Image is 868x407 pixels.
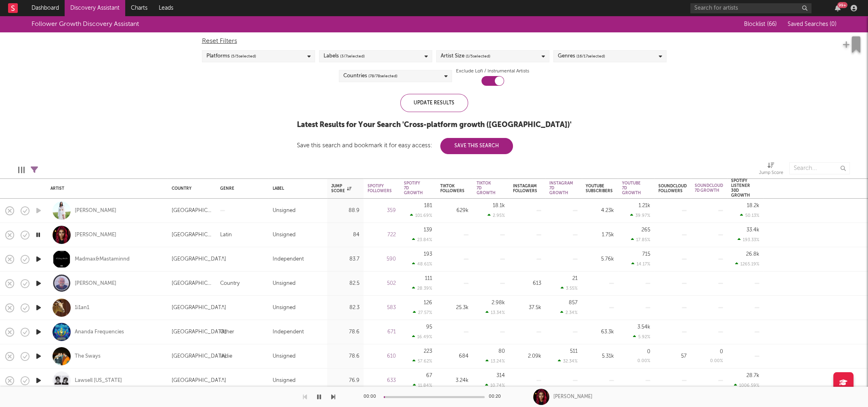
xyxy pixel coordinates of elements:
[485,383,505,388] div: 10.74 %
[368,184,392,193] div: Spotify Followers
[172,352,226,361] div: [GEOGRAPHIC_DATA]
[746,227,759,233] div: 33.4k
[493,203,505,208] div: 18.1k
[440,303,469,313] div: 25.3k
[747,203,759,208] div: 18.2k
[202,36,666,46] div: Reset Filters
[364,392,380,402] div: 00:00
[273,206,296,216] div: Unsigned
[569,300,578,305] div: 857
[331,352,359,361] div: 78.6
[492,300,505,305] div: 2.98k
[75,231,116,239] a: [PERSON_NAME]
[425,276,432,281] div: 111
[424,203,432,208] div: 181
[172,376,226,386] div: [GEOGRAPHIC_DATA]
[32,19,139,29] div: Follower Growth Discovery Assistant
[220,230,232,240] div: Latin
[424,252,432,257] div: 193
[586,230,614,240] div: 1.75k
[273,186,319,191] div: Label
[440,184,464,193] div: Tiktok Followers
[789,162,850,174] input: Search...
[331,184,351,193] div: Jump Score
[558,358,578,364] div: 32.34 %
[331,376,359,386] div: 76.9
[738,237,759,242] div: 193.33 %
[631,237,650,242] div: 17.85 %
[466,51,490,61] span: ( 1 / 5 selected)
[424,300,432,305] div: 126
[404,181,423,195] div: Spotify 7D Growth
[426,373,432,378] div: 67
[424,227,432,233] div: 139
[75,329,124,336] div: Ananda Frequencies
[788,21,836,27] span: Saved Searches
[331,206,359,216] div: 88.9
[558,51,605,61] div: Genres
[576,51,605,61] span: ( 16 / 17 selected)
[647,349,650,354] div: 0
[586,352,614,361] div: 5.31k
[549,181,573,195] div: Instagram 7D Growth
[368,206,396,216] div: 359
[496,373,505,378] div: 314
[412,358,432,364] div: 57.62 %
[75,207,116,214] a: [PERSON_NAME]
[368,352,396,361] div: 610
[172,327,226,337] div: [GEOGRAPHIC_DATA]
[424,349,432,354] div: 223
[767,21,777,27] span: ( 66 )
[75,256,130,263] a: Madmax&Mastaminnd
[586,254,614,264] div: 5.76k
[410,213,432,218] div: 101.69 %
[75,353,101,360] div: The Sways
[220,279,240,288] div: Country
[513,279,541,288] div: 613
[561,286,578,291] div: 3.55 %
[759,158,783,182] div: Jump Score
[586,206,614,216] div: 4.23k
[637,324,650,330] div: 3.54k
[633,334,650,339] div: 5.92 %
[513,184,537,193] div: Instagram Followers
[734,383,759,388] div: 1006.59 %
[586,184,613,193] div: YouTube Subscribers
[735,261,759,267] div: 1265.19 %
[639,203,650,208] div: 1.21k
[695,183,723,193] div: Soundcloud 7D Growth
[75,280,116,287] a: [PERSON_NAME]
[485,310,505,315] div: 13.34 %
[31,158,38,182] div: Filters(11 filters active)
[331,254,359,264] div: 83.7
[759,168,783,178] div: Jump Score
[489,392,505,402] div: 00:20
[75,377,122,384] a: Lawsell [US_STATE]
[835,5,841,11] button: 99+
[744,21,777,27] span: Blocklist
[324,51,365,61] div: Labels
[273,303,296,313] div: Unsigned
[340,51,365,61] span: ( 3 / 7 selected)
[560,310,578,315] div: 2.34 %
[746,373,759,378] div: 28.7k
[412,237,432,242] div: 23.84 %
[220,352,232,361] div: Indie
[368,279,396,288] div: 502
[658,352,687,361] div: 57
[570,349,578,354] div: 511
[368,230,396,240] div: 722
[75,304,89,312] a: 1i1an1
[426,324,432,330] div: 95
[273,376,296,386] div: Unsigned
[498,349,505,354] div: 80
[172,254,226,264] div: [GEOGRAPHIC_DATA]
[553,393,593,401] div: [PERSON_NAME]
[50,186,160,191] div: Artist
[273,230,296,240] div: Unsigned
[731,178,750,198] div: Spotify Listener 30D Growth
[622,181,641,195] div: YouTube 7D Growth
